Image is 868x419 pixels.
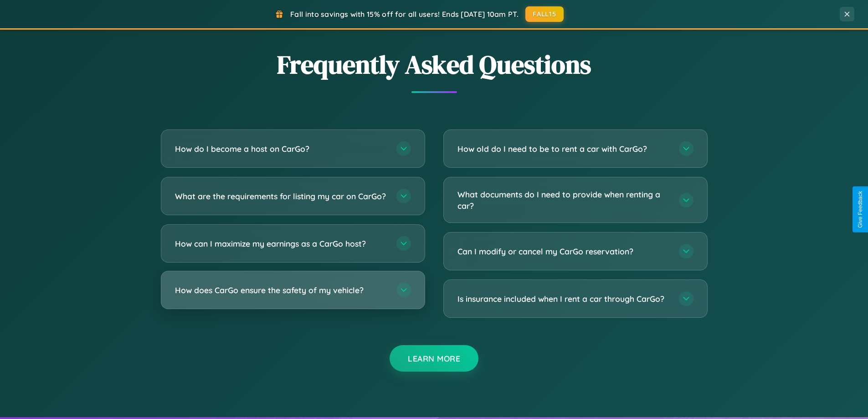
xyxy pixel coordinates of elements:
[457,189,670,211] h3: What documents do I need to provide when renting a car?
[390,345,478,372] button: Learn More
[175,143,387,155] h3: How do I become a host on CarGo?
[457,293,670,305] h3: Is insurance included when I rent a car through CarGo?
[175,191,387,202] h3: What are the requirements for listing my car on CarGo?
[175,285,387,296] h3: How does CarGo ensure the safety of my vehicle?
[857,191,863,228] div: Give Feedback
[457,246,670,257] h3: Can I modify or cancel my CarGo reservation?
[457,143,670,155] h3: How old do I need to be to rent a car with CarGo?
[175,238,387,249] h3: How can I maximize my earnings as a CarGo host?
[161,47,708,82] h2: Frequently Asked Questions
[525,6,564,22] button: FALL15
[290,10,519,19] span: Fall into savings with 15% off for all users! Ends [DATE] 10am PT.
